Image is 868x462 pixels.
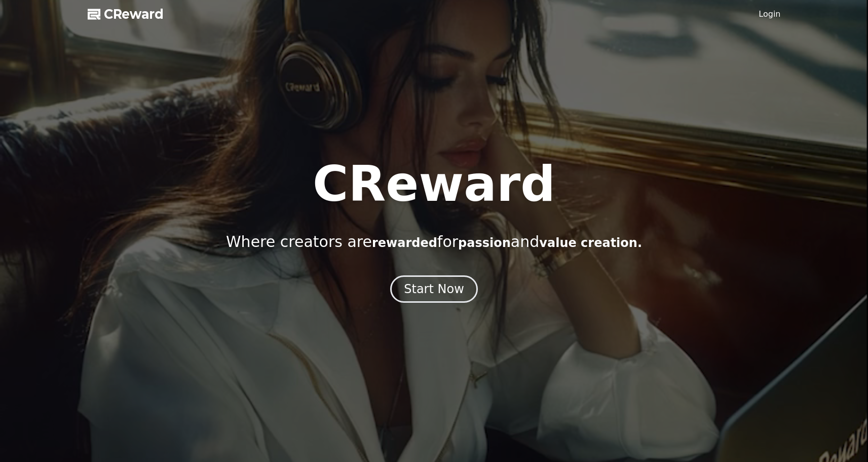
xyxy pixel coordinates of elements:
[458,236,511,250] span: passion
[390,286,478,295] a: Start Now
[226,233,642,251] p: Where creators are for and
[372,236,437,250] span: rewarded
[313,160,555,208] h1: CReward
[759,8,780,20] a: Login
[104,6,164,22] span: CReward
[390,275,478,303] button: Start Now
[539,236,642,250] span: value creation.
[88,6,164,22] a: CReward
[404,281,464,297] div: Start Now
